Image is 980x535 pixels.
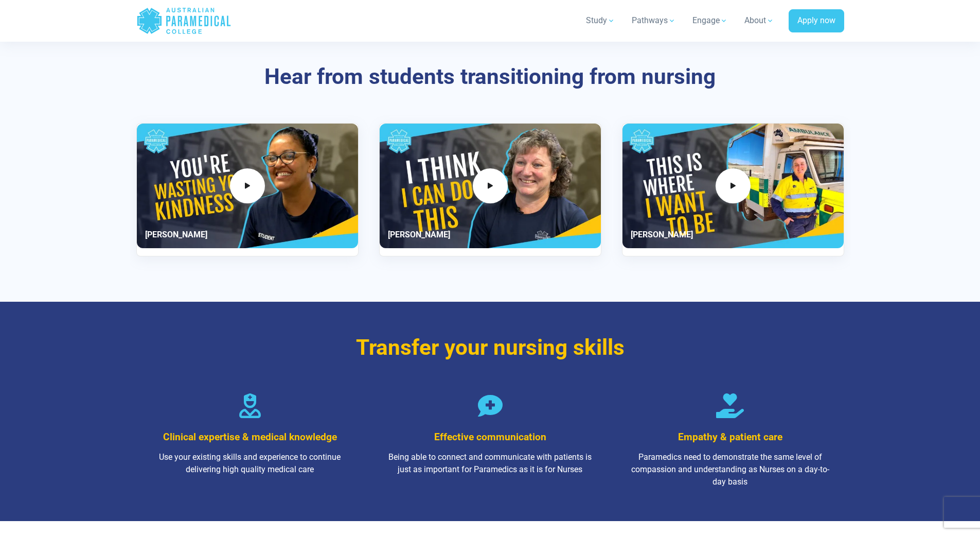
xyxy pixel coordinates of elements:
div: 2 / 3 [379,123,601,256]
span: Empathy & patient care [678,431,782,443]
a: About [738,6,780,35]
p: Use your existing skills and experience to continue delivering high quality medical care [145,451,356,476]
a: Engage [686,6,734,35]
div: 1 / 3 [136,123,359,256]
h3: Hear from students transitioning from nursing [189,64,791,90]
p: Paramedics need to demonstrate the same level of compassion and understanding as Nurses on a day-... [625,451,836,488]
span: Effective communication [434,431,546,443]
a: Study [580,6,621,35]
a: Australian Paramedical College [136,4,231,38]
a: Apply now [789,9,844,33]
div: 3 / 3 [622,123,844,256]
p: Being able to connect and communicate with patients is just as important for Paramedics as it is ... [384,451,596,476]
span: Clinical expertise & medical knowledge [163,431,337,443]
h3: Transfer your nursing skills [189,335,791,361]
a: Pathways [626,6,682,35]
